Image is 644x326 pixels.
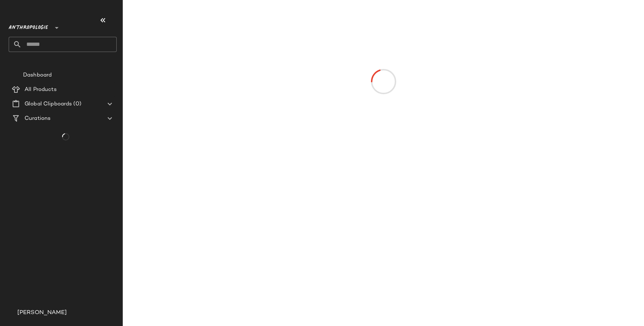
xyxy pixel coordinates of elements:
[17,309,67,317] span: [PERSON_NAME]
[9,19,48,32] span: Anthropologie
[25,114,51,123] span: Curations
[72,100,81,108] span: (0)
[23,71,52,79] span: Dashboard
[25,100,72,108] span: Global Clipboards
[25,86,57,94] span: All Products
